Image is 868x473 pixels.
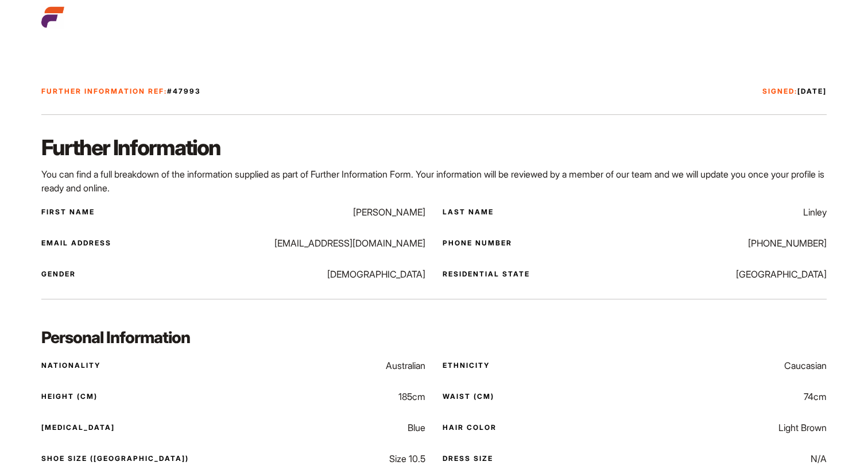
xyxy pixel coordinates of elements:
p: Email Address [41,238,111,248]
p: N/A [811,452,827,466]
p: Light Brown [778,421,827,434]
span: #47993 [167,87,201,95]
h2: Further Information [41,133,826,163]
p: Dress Size [443,453,493,464]
p: Blue [408,421,425,434]
p: Caucasian [784,359,827,372]
p: Gender [41,269,76,279]
p: Residential State [443,269,530,279]
h3: Personal Information [41,326,826,348]
p: Waist (CM) [443,391,494,402]
span: Signed: [762,87,797,95]
p: Further Information Ref: [41,86,427,97]
p: Ethnicity [443,360,490,371]
p: Shoe Size ([GEOGRAPHIC_DATA]) [41,453,189,464]
p: You can find a full breakdown of the information supplied as part of Further Information Form. Yo... [41,167,826,195]
p: Phone Number [443,238,512,248]
p: [MEDICAL_DATA] [41,422,115,433]
p: Hair Color [443,422,497,433]
p: Linley [803,205,827,219]
p: [GEOGRAPHIC_DATA] [736,267,827,281]
p: [PHONE_NUMBER] [748,236,827,250]
p: [DEMOGRAPHIC_DATA] [327,267,425,281]
p: [PERSON_NAME] [353,205,425,219]
p: Nationality [41,360,100,371]
img: cropped-aefm-brand-fav-22-square.png [41,6,64,29]
p: First Name [41,207,95,217]
p: [DATE] [441,86,827,97]
p: Height (CM) [41,391,98,402]
p: 74cm [804,390,827,403]
p: Size 10.5 [389,452,425,466]
p: [EMAIL_ADDRESS][DOMAIN_NAME] [274,236,425,250]
p: Last Name [443,207,494,217]
p: 185cm [398,390,425,403]
p: Australian [386,359,425,372]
